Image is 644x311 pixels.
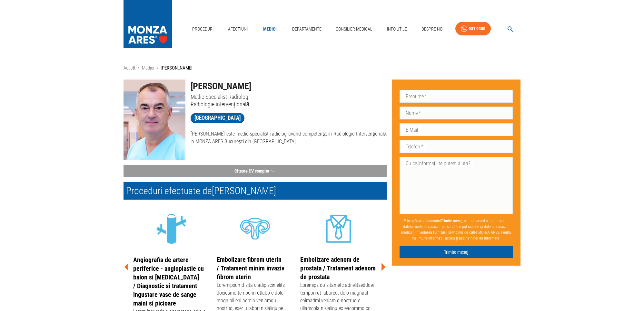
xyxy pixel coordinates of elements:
[124,65,135,71] a: Acasă
[191,80,387,93] h1: [PERSON_NAME]
[191,93,387,100] p: Medic Specialist Radiolog
[157,64,158,72] li: ›
[161,64,193,72] p: [PERSON_NAME]
[455,22,491,36] a: 031 9300
[191,130,387,146] p: [PERSON_NAME] este medic specialist radiolog având competență în Radiologie Intervențională la MO...
[191,114,244,122] span: [GEOGRAPHIC_DATA]
[190,23,216,36] a: Proceduri
[441,219,462,223] b: Trimite mesaj
[333,23,375,36] a: Consilier Medical
[400,246,513,258] button: Trimite mesaj
[124,165,387,177] button: Citește CV complet
[384,23,410,36] a: Info Utile
[469,25,485,33] div: 031 9300
[300,256,376,281] a: Embolizare adenom de prostata / Tratament adenom de prostata
[142,65,154,71] a: Medici
[124,182,387,200] h2: Proceduri efectuate de [PERSON_NAME]
[191,113,244,123] a: [GEOGRAPHIC_DATA]
[191,100,387,108] p: Radiologie intervențională
[400,215,513,244] p: Prin apăsarea butonului , sunt de acord cu prelucrarea datelor mele cu caracter personal (ce pot ...
[290,23,324,36] a: Departamente
[138,64,139,72] li: ›
[419,23,446,36] a: Despre Noi
[260,23,280,36] a: Medici
[124,80,185,160] img: Dr. Florin Bloj
[124,64,521,72] nav: breadcrumb
[133,256,204,307] a: Angiografia de artere periferice - angioplastie cu balon si [MEDICAL_DATA] / Diagnostic si tratam...
[225,23,251,36] a: Afecțiuni
[217,256,284,281] a: Embolizare fibrom uterin / Tratament minim invaziv fibrom uterin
